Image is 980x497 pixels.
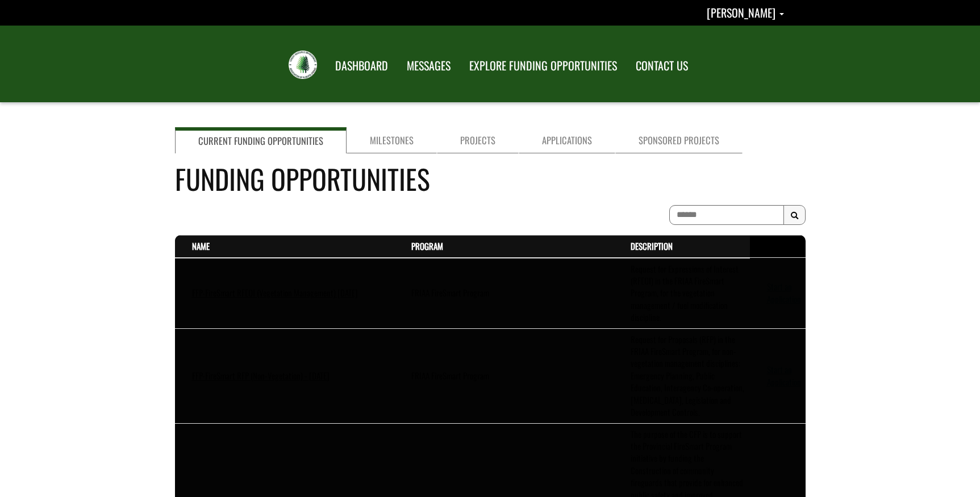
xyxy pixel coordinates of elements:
td: FRIAA FireSmart Program [394,258,614,329]
h4: Funding Opportunities [175,158,806,199]
a: EXPLORE FUNDING OPPORTUNITIES [461,52,625,80]
a: Milestones [347,127,437,153]
a: FFP-FireSmart RFP (Non-Vegetation) - [DATE] [192,369,330,382]
a: Sponsored Projects [615,127,743,153]
a: Description [631,240,673,252]
span: [PERSON_NAME] [707,4,775,21]
a: DASHBOARD [327,52,397,80]
a: Projects [437,127,519,153]
a: Current Funding Opportunities [175,127,347,153]
a: Program [411,240,443,252]
a: Start an Application [767,280,801,304]
a: Name [192,240,210,252]
td: Request for Expressions of Interest (RFEOI) in the FRIAA FireSmart Program, for the vegetation ma... [614,258,750,329]
button: Search Results [783,205,806,225]
a: Shannon Sexsmith [707,4,784,21]
a: Start an Application [767,363,801,387]
a: MESSAGES [398,52,459,80]
td: FFP-FireSmart RFP (Non-Vegetation) - July 2025 [175,328,394,423]
a: FFP-FireSmart RFEOI (Vegetation Management) [DATE] [192,286,358,299]
nav: Main Navigation [325,48,697,80]
td: FFP-FireSmart RFEOI (Vegetation Management) July 2025 [175,258,394,329]
a: CONTACT US [627,52,697,80]
td: FRIAA FireSmart Program [394,328,614,423]
td: Request for Proposals (RFP) in the FRIAA FireSmart Program, for non-vegetation management discipl... [614,328,750,423]
img: FRIAA Submissions Portal [289,51,317,79]
a: Applications [519,127,615,153]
